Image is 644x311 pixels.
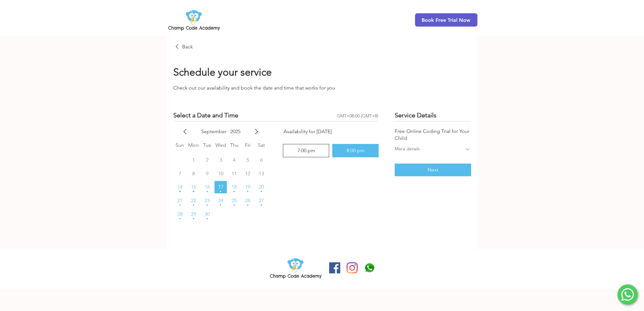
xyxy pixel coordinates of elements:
[220,191,221,192] div: Available Spots
[427,167,438,172] span: Next
[242,195,254,207] button: Friday, September 26th, 2025
[218,198,223,203] span: 24
[193,204,194,206] div: Available Spots
[247,204,248,206] div: Available Spots
[201,208,213,221] button: Tuesday, September 30th, 2025
[261,204,262,206] div: Available Spots
[187,195,200,207] button: Monday, September 22nd, 2025
[329,262,340,273] img: Facebook
[233,204,235,206] div: Available Spots
[242,135,254,154] th: Friday
[347,262,358,273] img: Instagram
[191,212,196,217] span: 29
[247,191,248,192] div: Available Spots
[173,111,238,120] h2: Select a Date and Time
[337,112,378,121] span: Time zone: GMT+08:00 (GMT+8)
[252,128,260,135] button: next month
[228,135,240,154] th: Thursday
[177,184,182,190] span: 14
[201,195,213,207] button: Tuesday, September 23rd, 2025
[297,148,315,153] div: 7:00 pm
[233,191,235,192] div: Available Spots
[181,128,189,135] button: previous month
[259,184,264,190] span: 20
[174,135,186,154] th: Sunday
[173,135,268,234] table: September 2025
[201,181,213,193] button: Tuesday, September 16th, 2025
[173,43,193,50] button: Back
[242,181,254,193] button: Friday, September 19th, 2025
[201,135,213,154] th: Tuesday
[329,262,375,273] ul: Social Bar
[228,181,240,193] button: Thursday, September 18th, 2025
[205,184,210,190] span: 16
[214,135,227,154] th: Wednesday
[415,13,477,27] a: Book Free Trial Now
[269,256,323,280] img: Champ Code Academy Logo PNG.png
[187,181,200,193] button: Monday, September 15th, 2025
[228,195,240,207] button: Thursday, September 25th, 2025
[214,195,227,207] button: Wednesday, September 24th, 2025
[232,184,237,190] span: 18
[228,128,242,135] span: 2025
[364,262,375,273] img: Champ Code Academy WhatsApp
[199,128,228,135] span: September
[173,84,471,92] p: Check out our availability and book the date and time that works for you
[245,184,250,190] span: 19
[205,212,210,217] span: 30
[255,195,268,207] button: Saturday, September 27th, 2025
[395,111,471,120] h2: Service Details
[177,198,182,203] span: 21
[207,218,208,219] div: Available Spots
[167,8,221,32] img: Champ Code Academy Logo PNG.png
[261,191,262,192] div: Available Spots
[193,218,194,219] div: Available Spots
[347,148,364,153] div: 8:00 pm
[245,198,250,203] span: 26
[395,164,471,176] button: Next
[214,181,227,193] button: Wednesday, September 17th, 2025, selected
[174,208,186,221] button: Sunday, September 28th, 2025
[232,198,237,203] span: 25
[207,191,208,192] div: Available Spots
[179,191,181,192] div: Available Spots
[422,17,470,23] span: Book Free Trial Now
[177,212,182,217] span: 28
[255,135,268,154] th: Saturday
[191,184,196,190] span: 15
[395,146,419,152] h3: More details
[173,65,471,79] h1: Schedule your service
[259,198,264,203] span: 27
[191,198,196,203] span: 22
[187,135,200,154] th: Monday
[395,142,471,157] button: More details
[205,198,210,203] span: 23
[174,195,186,207] button: Sunday, September 21st, 2025
[220,204,221,206] div: Available Spots
[395,128,471,142] span: Free Online Coding Trial for Your Child
[193,191,194,192] div: Available Spots
[187,208,200,221] button: Monday, September 29th, 2025
[283,128,378,135] p: Availability for [DATE]
[182,43,193,50] span: Back
[174,181,186,193] button: Today, Sunday, September 14th, 2025
[179,204,181,206] div: Available Spots
[207,204,208,206] div: Available Spots
[179,218,181,219] div: Available Spots
[255,181,268,193] button: Saturday, September 20th, 2025
[218,184,223,190] span: 17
